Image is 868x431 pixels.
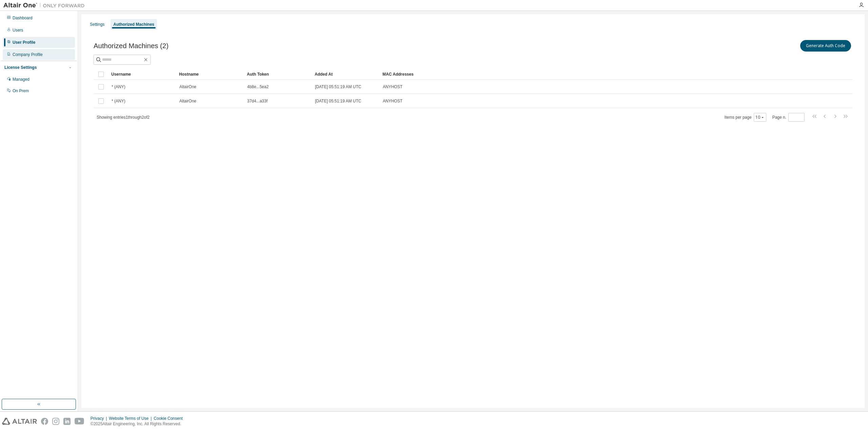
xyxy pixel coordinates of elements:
span: Authorized Machines (2) [94,42,169,50]
span: 4b8e...5ea2 [247,84,269,90]
span: Page n. [772,113,805,122]
span: AltairOne [179,84,196,90]
span: [DATE] 05:51:19 AM UTC [315,98,361,104]
img: linkedin.svg [63,418,71,425]
div: On Prem [13,88,29,94]
img: altair_logo.svg [2,418,37,425]
div: License Settings [4,65,37,70]
img: youtube.svg [75,418,84,425]
p: © 2025 Altair Engineering, Inc. All Rights Reserved. [91,421,187,427]
button: Generate Auth Code [800,40,851,52]
span: * (ANY) [112,84,125,90]
div: Hostname [179,69,241,80]
span: 37d4...a33f [247,98,268,104]
div: Website Terms of Use [109,416,154,421]
div: Dashboard [13,15,33,21]
span: Items per page [725,113,766,122]
div: Cookie Consent [154,416,186,421]
div: Company Profile [13,52,43,57]
div: Authorized Machines [113,22,154,27]
img: instagram.svg [52,418,59,425]
span: Showing entries 1 through 2 of 2 [97,115,150,120]
div: Settings [90,22,104,27]
div: MAC Addresses [382,69,781,80]
div: User Profile [13,40,35,45]
img: facebook.svg [41,418,48,425]
div: Auth Token [247,69,309,80]
span: * (ANY) [112,98,125,104]
div: Added At [315,69,377,80]
img: Altair One [3,2,88,9]
button: 10 [755,115,765,120]
span: [DATE] 05:51:19 AM UTC [315,84,361,90]
span: ANYHOST [383,98,402,104]
div: Users [13,27,23,33]
span: AltairOne [179,98,196,104]
span: ANYHOST [383,84,402,90]
div: Privacy [91,416,109,421]
div: Managed [13,77,29,82]
div: Username [111,69,174,80]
